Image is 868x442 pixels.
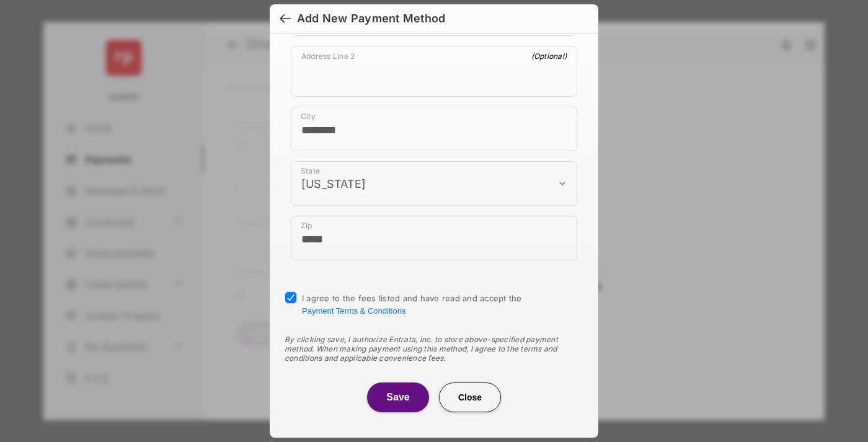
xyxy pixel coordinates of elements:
div: payment_method_screening[postal_addresses][addressLine2] [291,46,577,97]
div: payment_method_screening[postal_addresses][locality] [291,107,577,151]
div: payment_method_screening[postal_addresses][administrativeArea] [291,161,577,206]
button: Close [439,382,501,412]
button: I agree to the fees listed and have read and accept the [302,306,405,316]
div: payment_method_screening[postal_addresses][postalCode] [291,216,577,260]
span: I agree to the fees listed and have read and accept the [302,293,522,316]
div: By clicking save, I authorize Entrata, Inc. to store above-specified payment method. When making ... [285,335,583,363]
div: Add New Payment Method [297,12,445,25]
button: Save [367,382,429,412]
